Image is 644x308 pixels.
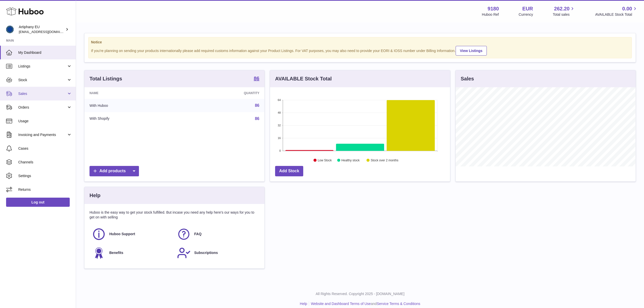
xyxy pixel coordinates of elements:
[595,5,638,17] a: 0.00 AVAILABLE Stock Total
[279,149,281,152] text: 0
[275,75,332,82] h3: AVAILABLE Stock Total
[84,87,182,99] th: Name
[595,12,638,17] span: AVAILABLE Stock Total
[456,46,487,56] a: View Listings
[275,166,303,176] a: Add Stock
[341,159,360,162] text: Healthy stock
[19,25,64,34] div: Artiphany EU
[92,227,172,241] a: Huboo Support
[18,64,67,69] span: Listings
[18,174,72,178] span: Settings
[309,301,420,306] li: and
[18,160,72,165] span: Channels
[254,76,259,81] strong: 86
[311,302,371,306] a: Website and Dashboard Terms of Use
[300,302,307,306] a: Help
[278,98,281,101] text: 64
[377,302,420,306] a: Service Terms & Conditions
[522,5,533,12] strong: EUR
[6,198,70,207] a: Log out
[92,246,172,260] a: Benefits
[18,105,67,110] span: Orders
[18,119,72,124] span: Usage
[90,192,100,199] h3: Help
[482,12,499,17] div: Huboo Ref
[519,12,533,17] div: Currency
[622,5,632,12] span: 0.00
[90,75,122,82] h3: Total Listings
[18,132,67,137] span: Invoicing and Payments
[182,87,264,99] th: Quantity
[84,99,182,112] td: With Huboo
[90,166,139,176] a: Add products
[553,5,575,17] a: 262.20 Total sales
[109,232,135,236] span: Huboo Support
[255,116,259,121] a: 86
[91,45,629,56] div: If you're planning on sending your products internationally please add required customs informati...
[194,232,202,236] span: FAQ
[90,210,259,220] p: Huboo is the easy way to get your stock fulfilled. But incase you need any help here's our ways f...
[278,111,281,114] text: 48
[91,40,629,45] strong: Notice
[18,146,72,151] span: Cases
[177,227,257,241] a: FAQ
[18,187,72,192] span: Returns
[109,250,123,255] span: Benefits
[254,76,259,82] a: 86
[371,159,398,162] text: Stock over 2 months
[177,246,257,260] a: Subscriptions
[488,5,499,12] strong: 9180
[6,26,14,33] img: internalAdmin-9180@internal.huboo.com
[18,50,72,55] span: My Dashboard
[18,78,67,82] span: Stock
[255,103,259,108] a: 86
[278,136,281,140] text: 16
[553,12,575,17] span: Total sales
[18,91,67,96] span: Sales
[84,112,182,125] td: With Shopify
[19,30,75,34] span: [EMAIL_ADDRESS][DOMAIN_NAME]
[318,159,332,162] text: Low Stock
[554,5,569,12] span: 262.20
[461,75,474,82] h3: Sales
[80,292,640,296] p: All Rights Reserved. Copyright 2025 - [DOMAIN_NAME]
[278,124,281,127] text: 32
[194,250,218,255] span: Subscriptions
